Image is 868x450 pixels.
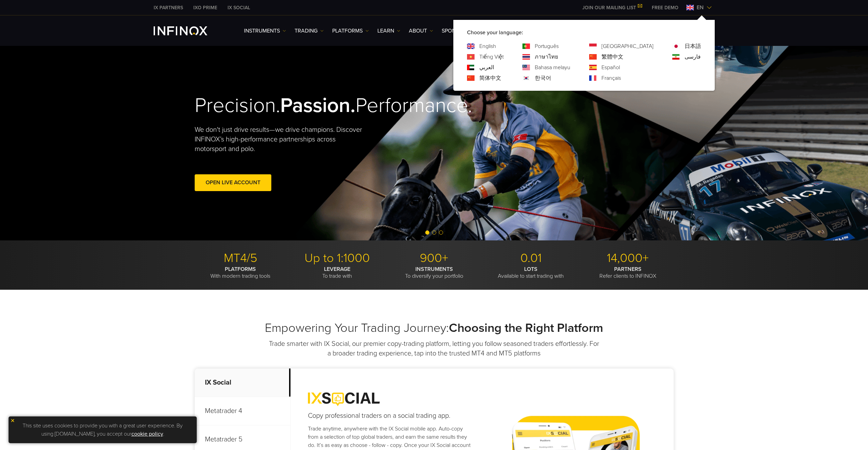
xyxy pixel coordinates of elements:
a: Instruments [244,27,286,35]
a: INFINOX [148,4,188,11]
a: Language [601,63,620,72]
p: 0.01 [485,251,577,266]
a: Language [601,74,621,82]
a: Language [479,74,501,82]
p: Trade smarter with IX Social, our premier copy-trading platform, letting you follow seasoned trad... [268,339,600,358]
a: Language [601,42,653,50]
a: Open Live Account [195,174,271,191]
a: Language [479,53,504,61]
a: Language [479,42,496,50]
span: Go to slide 2 [432,230,436,235]
h2: Empowering Your Trading Journey: [195,321,674,336]
p: We don't just drive results—we drive champions. Discover INFINOX’s high-performance partnerships ... [195,125,367,154]
p: To diversify your portfolio [388,266,480,279]
p: 900+ [388,251,480,266]
strong: PLATFORMS [225,266,256,273]
p: This site uses cookies to provide you with a great user experience. By using [DOMAIN_NAME], you a... [12,420,193,440]
a: INFINOX [188,4,222,11]
strong: LOTS [524,266,537,273]
a: Language [535,53,558,61]
a: Language [479,63,494,72]
a: TRADING [295,27,324,35]
p: With modern trading tools [195,266,286,279]
p: Refer clients to INFINOX [582,266,674,279]
p: To trade with [292,266,383,279]
strong: Passion. [280,93,355,118]
a: PLATFORMS [332,27,369,35]
a: JOIN OUR MAILING LIST [577,5,647,11]
a: INFINOX Logo [154,26,223,35]
p: IX Social [195,368,290,397]
p: Available to start trading with [485,266,577,279]
span: Go to slide 1 [425,230,429,235]
strong: INSTRUMENTS [415,266,453,273]
a: Language [535,42,559,50]
a: Learn [377,27,400,35]
a: INFINOX [222,4,255,11]
p: Up to 1:1000 [292,251,383,266]
strong: LEVERAGE [324,266,350,273]
p: 14,000+ [582,251,674,266]
strong: PARTNERS [614,266,642,273]
span: Go to slide 3 [439,230,443,235]
p: Metatrader 4 [195,397,290,425]
h4: Copy professional traders on a social trading app. [308,411,471,421]
a: Language [535,63,570,72]
a: SPONSORSHIPS [442,27,481,35]
p: Choose your language: [467,28,701,37]
a: Language [685,53,701,61]
a: Language [685,42,701,50]
a: Language [535,74,551,82]
img: yellow close icon [10,418,15,423]
a: Language [601,53,623,61]
a: INFINOX MENU [647,4,684,11]
h2: Precision. Performance. [195,93,410,118]
span: en [694,3,707,12]
strong: Choosing the Right Platform [449,321,603,335]
p: MT4/5 [195,251,286,266]
a: cookie policy [131,430,163,437]
a: ABOUT [409,27,433,35]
